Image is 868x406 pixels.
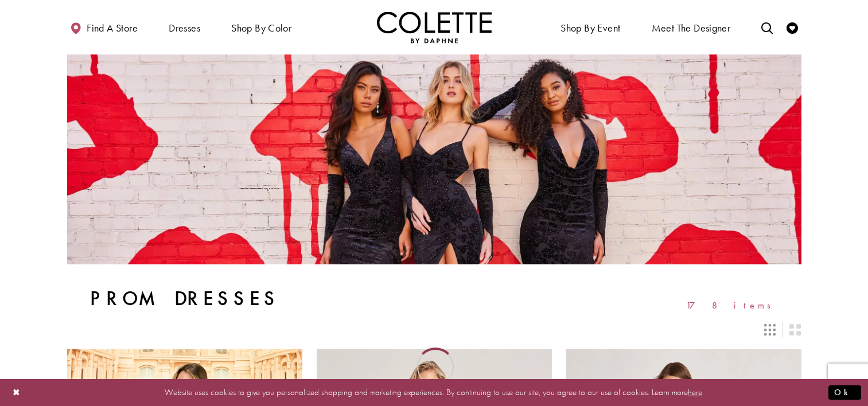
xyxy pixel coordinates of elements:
button: Close Dialog [7,382,26,403]
button: Submit Dialog [828,385,861,400]
div: Layout Controls [60,317,808,342]
span: Find a store [87,22,138,34]
h1: Prom Dresses [90,287,280,310]
a: Visit Home Page [377,11,492,43]
span: Shop by color [228,11,294,43]
span: Shop By Event [558,11,623,43]
span: Switch layout to 2 columns [789,324,801,335]
a: Find a store [67,11,141,43]
span: 178 items [686,300,779,310]
a: Meet the designer [649,11,734,43]
a: Check Wishlist [784,11,801,43]
span: Shop by color [231,22,291,34]
p: Website uses cookies to give you personalized shopping and marketing experiences. By continuing t... [83,385,785,400]
a: Toggle search [758,11,776,43]
a: here [688,387,702,398]
span: Dresses [169,22,200,34]
img: Colette by Daphne [377,11,492,43]
span: Switch layout to 3 columns [764,324,776,335]
span: Meet the designer [652,22,731,34]
span: Dresses [166,11,203,43]
span: Shop By Event [560,22,620,34]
